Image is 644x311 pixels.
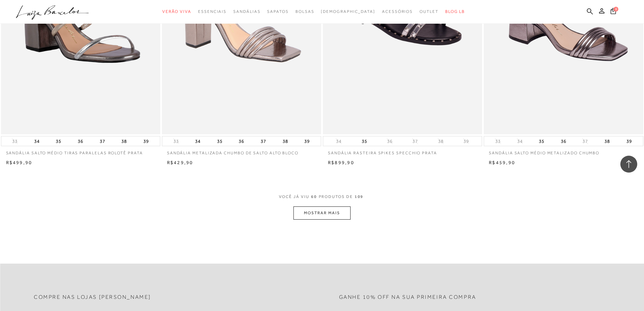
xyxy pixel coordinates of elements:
[198,5,226,18] a: categoryNavScreenReaderText
[76,136,85,146] button: 36
[445,9,465,14] span: BLOG LB
[609,7,618,17] button: 0
[420,9,438,14] span: Outlet
[233,9,260,14] span: Sandálias
[215,136,224,146] button: 35
[267,9,288,14] span: Sapatos
[602,136,612,146] button: 38
[34,294,151,301] h2: Compre nas lojas [PERSON_NAME]
[293,206,350,220] button: MOSTRAR MAIS
[1,146,160,156] a: SANDÁLIA SALTO MÉDIO TIRAS PARALELAS ROLOTÊ PRATA
[54,136,63,146] button: 35
[385,138,395,145] button: 36
[484,146,643,156] a: SANDÁLIA SALTO MÉDIO METALIZADO CHUMBO
[162,146,321,156] a: SANDÁLIA METALIZADA CHUMBO DE SALTO ALTO BLOCO
[6,160,32,165] span: R$499,90
[339,294,476,301] h2: Ganhe 10% off na sua primeira compra
[321,5,375,18] a: noSubCategoriesText
[295,9,314,14] span: Bolsas
[461,138,471,145] button: 39
[295,5,314,18] a: categoryNavScreenReaderText
[328,160,354,165] span: R$899,90
[171,138,181,145] button: 33
[436,138,446,145] button: 38
[237,136,246,146] button: 36
[360,136,369,146] button: 35
[319,194,353,200] span: PRODUTOS DE
[119,136,129,146] button: 38
[489,160,515,165] span: R$459,90
[321,9,375,14] span: [DEMOGRAPHIC_DATA]
[410,138,420,145] button: 37
[311,194,317,206] span: 60
[141,136,151,146] button: 39
[355,194,364,206] span: 109
[193,136,202,146] button: 34
[162,5,191,18] a: categoryNavScreenReaderText
[445,5,465,18] a: BLOG LB
[515,138,525,145] button: 34
[420,5,438,18] a: categoryNavScreenReaderText
[382,9,413,14] span: Acessórios
[614,7,618,12] span: 0
[580,138,590,145] button: 37
[493,138,503,145] button: 33
[382,5,413,18] a: categoryNavScreenReaderText
[198,9,226,14] span: Essenciais
[302,136,312,146] button: 39
[334,138,343,145] button: 34
[98,136,107,146] button: 37
[279,194,309,200] span: VOCê JÁ VIU
[323,146,482,156] a: SANDÁLIA RASTEIRA SPIKES SPECCHIO PRATA
[233,5,260,18] a: categoryNavScreenReaderText
[10,138,20,145] button: 33
[537,136,546,146] button: 35
[559,136,568,146] button: 36
[624,136,634,146] button: 39
[281,136,290,146] button: 38
[259,136,268,146] button: 37
[32,136,42,146] button: 34
[267,5,288,18] a: categoryNavScreenReaderText
[167,160,193,165] span: R$429,90
[162,9,191,14] span: Verão Viva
